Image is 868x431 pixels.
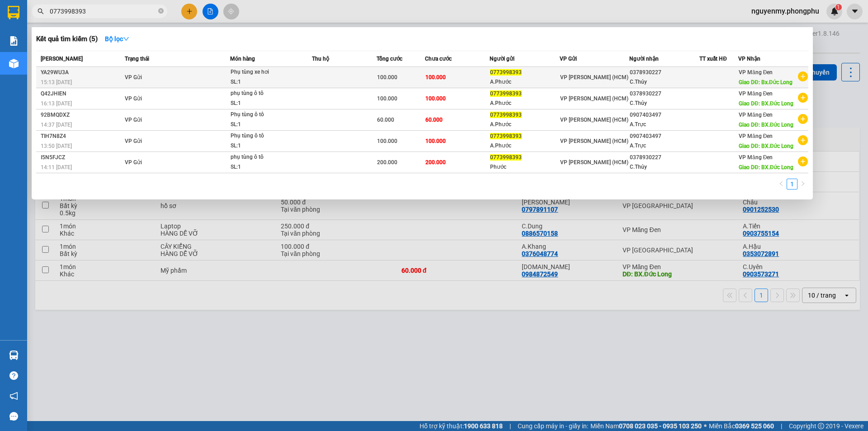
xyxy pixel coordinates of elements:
[9,392,18,400] span: notification
[41,68,122,77] div: YA29WU3A
[231,77,298,87] div: SL: 1
[630,120,699,129] div: A.Trực
[105,35,129,43] strong: Bộ lọc
[377,117,394,123] span: 60.000
[41,122,72,128] span: 14:37 [DATE]
[739,164,793,171] span: Giao DĐ: BX.Đức Long
[490,69,522,76] span: 0773998393
[8,6,19,19] img: logo-vxr
[490,141,559,151] div: A.Phước
[231,110,298,120] div: Phụ tùng ô tô
[377,138,397,144] span: 100.000
[490,120,559,129] div: A.Phước
[739,90,773,97] span: VP Măng Đen
[41,56,83,62] span: [PERSON_NAME]
[425,117,443,123] span: 60.000
[125,95,142,102] span: VP Gửi
[231,120,298,130] div: SL: 1
[231,141,298,151] div: SL: 1
[425,138,446,144] span: 100.000
[123,36,129,42] span: down
[739,112,773,118] span: VP Măng Đen
[490,154,522,161] span: 0773998393
[231,152,298,162] div: phụ tùng ô tô
[797,179,808,189] li: Next Page
[798,135,808,145] span: plus-circle
[425,74,446,81] span: 100.000
[425,95,446,102] span: 100.000
[798,93,808,103] span: plus-circle
[699,56,727,62] span: TT xuất HĐ
[776,179,787,189] button: left
[377,95,397,102] span: 100.000
[50,6,156,16] input: Tìm tên, số ĐT hoặc mã đơn
[231,131,298,141] div: Phụ tùng ô tô
[38,8,44,14] span: search
[629,56,659,62] span: Người nhận
[41,153,122,162] div: I5N5FJCZ
[377,159,397,166] span: 200.000
[41,110,122,120] div: 92BMQDXZ
[787,179,797,189] a: 1
[490,77,559,87] div: A.Phước
[560,74,628,81] span: VP [PERSON_NAME] (HCM)
[630,89,699,99] div: 0378930227
[738,56,760,62] span: VP Nhận
[560,56,577,62] span: VP Gửi
[778,181,784,186] span: left
[158,8,164,14] span: close-circle
[231,67,298,77] div: Phụ tùng xe hơi
[560,95,628,102] span: VP [PERSON_NAME] (HCM)
[9,350,19,360] img: warehouse-icon
[377,74,397,81] span: 100.000
[630,110,699,120] div: 0907403497
[787,179,797,189] li: 1
[797,179,808,189] button: right
[739,143,793,149] span: Giao DĐ: BX.Đức Long
[560,138,628,144] span: VP [PERSON_NAME] (HCM)
[490,56,514,62] span: Người gửi
[490,99,559,108] div: A.Phước
[41,164,72,171] span: 14:11 [DATE]
[9,59,19,68] img: warehouse-icon
[125,138,142,144] span: VP Gửi
[9,371,18,380] span: question-circle
[630,153,699,162] div: 0378930227
[739,69,773,76] span: VP Măng Đen
[490,162,559,172] div: Phước
[231,162,298,172] div: SL: 1
[41,132,122,141] div: TIH7N8Z4
[630,132,699,141] div: 0907403497
[36,34,98,44] h3: Kết quả tìm kiếm ( 5 )
[490,90,522,97] span: 0773998393
[739,154,773,161] span: VP Măng Đen
[739,133,773,139] span: VP Măng Đen
[800,181,806,186] span: right
[125,159,142,166] span: VP Gửi
[231,89,298,99] div: phụ tùng ô tô
[9,412,18,421] span: message
[125,117,142,123] span: VP Gửi
[739,100,793,107] span: Giao DĐ: BX.Đức Long
[41,143,72,149] span: 13:50 [DATE]
[377,56,402,62] span: Tổng cước
[630,162,699,172] div: C.Thủy
[125,74,142,81] span: VP Gửi
[560,159,628,166] span: VP [PERSON_NAME] (HCM)
[490,112,522,118] span: 0773998393
[739,122,793,128] span: Giao DĐ: BX.Đức Long
[630,77,699,87] div: C.Thủy
[798,156,808,166] span: plus-circle
[41,79,72,85] span: 15:13 [DATE]
[425,56,452,62] span: Chưa cước
[490,133,522,139] span: 0773998393
[231,99,298,109] div: SL: 1
[312,56,329,62] span: Thu hộ
[230,56,255,62] span: Món hàng
[158,7,164,16] span: close-circle
[630,99,699,108] div: C.Thủy
[798,71,808,81] span: plus-circle
[98,32,137,46] button: Bộ lọcdown
[630,68,699,77] div: 0378930227
[776,179,787,189] li: Previous Page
